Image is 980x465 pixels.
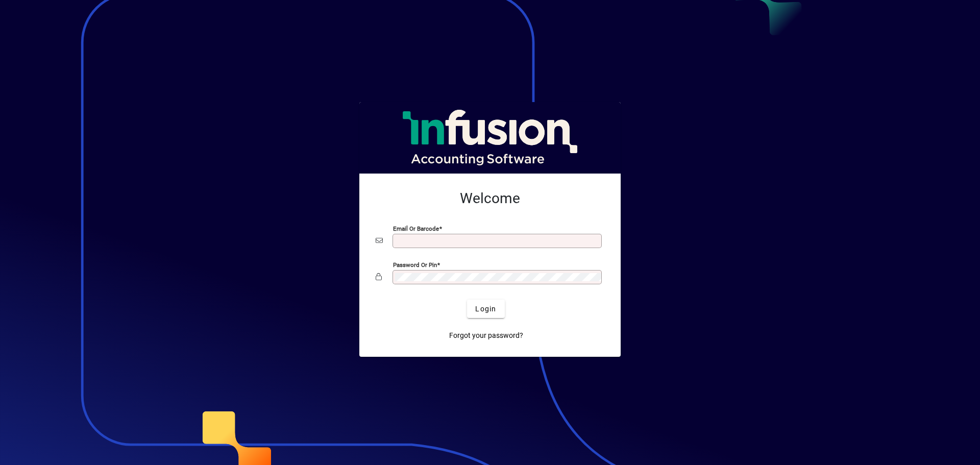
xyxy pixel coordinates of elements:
[467,300,504,318] button: Login
[449,330,523,341] span: Forgot your password?
[445,326,527,345] a: Forgot your password?
[475,304,496,314] span: Login
[376,190,604,207] h2: Welcome
[393,261,437,268] mat-label: Password or Pin
[393,225,439,232] mat-label: Email or Barcode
